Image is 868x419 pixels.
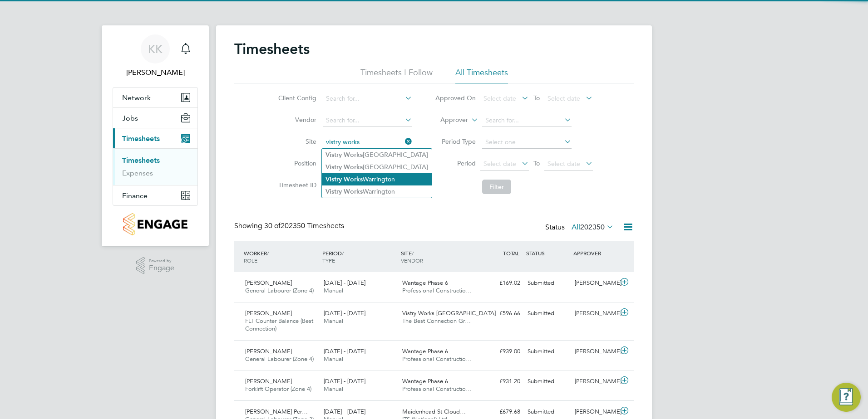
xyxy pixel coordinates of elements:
[245,408,308,415] span: [PERSON_NAME]-Per…
[455,67,508,83] li: All Timesheets
[547,94,580,102] span: Select date
[245,317,313,332] span: FLT Counter Balance (Best Connection)
[435,159,476,167] label: Period
[402,309,496,317] span: Vistry Works [GEOGRAPHIC_DATA]
[360,67,433,83] li: Timesheets I Follow
[113,108,197,128] button: Jobs
[322,185,432,198] li: Warrington
[234,40,310,58] h2: Timesheets
[402,377,448,385] span: Wantage Phase 6
[276,116,316,124] label: Vendor
[113,67,198,78] span: Katie Kelly
[571,306,618,321] div: [PERSON_NAME]
[324,287,343,294] span: Manual
[245,377,292,385] span: [PERSON_NAME]
[547,160,580,168] span: Select date
[149,257,174,265] span: Powered by
[267,249,269,257] span: /
[571,245,618,261] div: APPROVER
[344,175,363,183] b: Works
[324,355,343,363] span: Manual
[323,93,412,105] input: Search for...
[122,156,160,165] a: Timesheets
[323,114,412,127] input: Search for...
[325,188,342,195] b: Vistry
[234,221,346,231] div: Showing
[580,223,605,232] span: 202350
[264,221,344,230] span: 202350 Timesheets
[482,180,511,194] button: Filter
[276,159,316,167] label: Position
[402,317,471,325] span: The Best Connection Gr…
[245,279,292,287] span: [PERSON_NAME]
[245,309,292,317] span: [PERSON_NAME]
[324,347,365,355] span: [DATE] - [DATE]
[123,213,187,235] img: countryside-properties-logo-retina.png
[322,173,432,185] li: Warrington
[435,137,476,146] label: Period Type
[122,169,153,177] a: Expenses
[572,223,614,232] label: All
[322,149,432,161] li: [GEOGRAPHIC_DATA]
[122,191,148,200] span: Finance
[245,385,311,393] span: Forklift Operator (Zone 4)
[477,344,524,359] div: £939.00
[245,287,314,294] span: General Labourer (Zone 4)
[276,94,316,102] label: Client Config
[322,257,335,264] span: TYPE
[102,25,209,246] nav: Main navigation
[344,163,363,171] b: Works
[122,134,160,143] span: Timesheets
[149,264,174,272] span: Engage
[325,163,342,171] b: Vistry
[264,221,281,230] span: 30 of
[323,136,412,149] input: Search for...
[244,257,257,264] span: ROLE
[324,317,343,325] span: Manual
[113,148,197,185] div: Timesheets
[524,245,571,261] div: STATUS
[324,377,365,385] span: [DATE] - [DATE]
[402,347,448,355] span: Wantage Phase 6
[344,188,363,195] b: Works
[322,161,432,173] li: [GEOGRAPHIC_DATA]
[402,287,472,294] span: Professional Constructio…
[242,245,320,268] div: WORKER
[477,306,524,321] div: £596.66
[401,257,423,264] span: VENDOR
[832,383,861,412] button: Engage Resource Center
[320,245,399,268] div: PERIOD
[483,160,516,168] span: Select date
[524,344,571,359] div: Submitted
[136,257,175,274] a: Powered byEngage
[524,306,571,321] div: Submitted
[245,347,292,355] span: [PERSON_NAME]
[399,245,477,268] div: SITE
[113,185,197,205] button: Finance
[324,309,365,317] span: [DATE] - [DATE]
[503,249,519,257] span: TOTAL
[325,151,342,159] b: Vistry
[524,374,571,389] div: Submitted
[113,88,197,107] button: Network
[435,94,476,102] label: Approved On
[402,355,472,363] span: Professional Constructio…
[571,276,618,291] div: [PERSON_NAME]
[427,116,468,125] label: Approver
[113,34,198,78] a: KK[PERSON_NAME]
[402,279,448,287] span: Wantage Phase 6
[402,385,472,393] span: Professional Constructio…
[412,249,414,257] span: /
[113,213,198,235] a: Go to home page
[477,276,524,291] div: £169.02
[342,249,344,257] span: /
[531,157,542,169] span: To
[531,92,542,104] span: To
[148,43,163,55] span: KK
[545,221,616,234] div: Status
[324,279,365,287] span: [DATE] - [DATE]
[571,374,618,389] div: [PERSON_NAME]
[482,114,572,127] input: Search for...
[325,175,342,183] b: Vistry
[122,93,151,102] span: Network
